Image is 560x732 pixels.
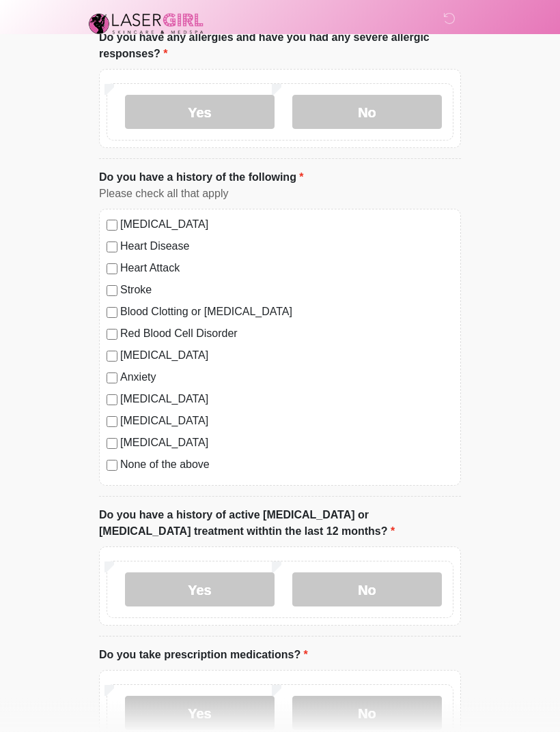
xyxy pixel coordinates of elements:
img: Laser Girl Med Spa LLC Logo [85,10,207,38]
label: Do you have a history of active [MEDICAL_DATA] or [MEDICAL_DATA] treatment withtin the last 12 mo... [99,508,461,540]
label: Yes [125,697,275,731]
input: [MEDICAL_DATA] [107,351,117,362]
label: Anxiety [120,370,453,386]
input: Red Blood Cell Disorder [107,330,117,340]
input: Anxiety [107,373,117,384]
label: Yes [125,96,275,130]
label: No [292,96,442,130]
label: Heart Attack [120,261,453,277]
label: None of the above [120,457,453,473]
label: Yes [125,573,275,607]
label: Stroke [120,282,453,299]
input: Stroke [107,286,117,297]
label: [MEDICAL_DATA] [120,348,453,364]
input: [MEDICAL_DATA] [107,417,117,428]
input: [MEDICAL_DATA] [107,439,117,450]
input: Heart Attack [107,264,117,275]
label: Red Blood Cell Disorder [120,326,453,342]
input: [MEDICAL_DATA] [107,220,117,231]
label: Do you have a history of the following [99,170,304,186]
input: [MEDICAL_DATA] [107,395,117,406]
input: None of the above [107,460,117,471]
label: [MEDICAL_DATA] [120,217,453,233]
label: Heart Disease [120,239,453,255]
label: Do you take prescription medications? [99,647,308,664]
input: Heart Disease [107,242,117,253]
label: [MEDICAL_DATA] [120,413,453,430]
label: Blood Clotting or [MEDICAL_DATA] [120,304,453,321]
label: No [292,697,442,731]
label: [MEDICAL_DATA] [120,435,453,452]
input: Blood Clotting or [MEDICAL_DATA] [107,308,117,319]
label: No [292,573,442,607]
label: [MEDICAL_DATA] [120,392,453,408]
div: Please check all that apply [99,186,461,203]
